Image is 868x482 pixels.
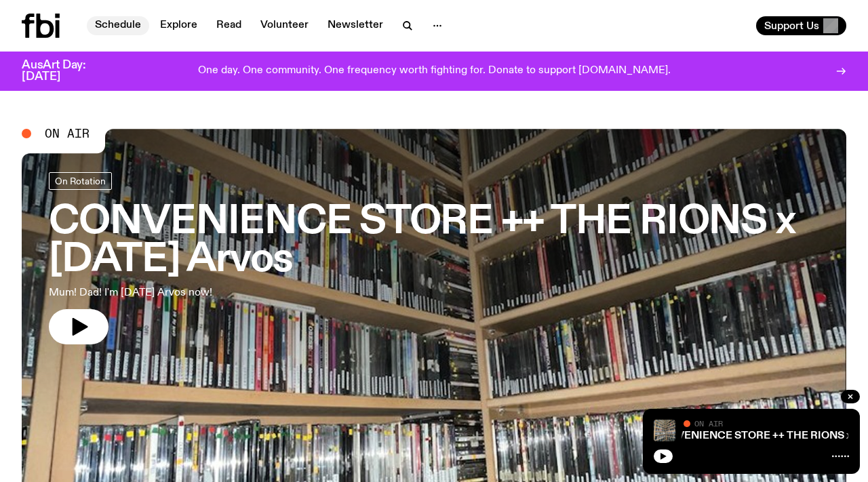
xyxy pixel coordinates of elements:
a: Newsletter [319,16,391,35]
span: Support Us [764,20,819,32]
h3: AusArt Day: [DATE] [22,60,108,83]
button: Support Us [756,16,846,35]
span: On Air [45,127,90,140]
img: A corner shot of the fbi music library [654,420,675,441]
a: Schedule [87,16,149,35]
a: Volunteer [252,16,317,35]
a: Read [208,16,250,35]
a: On Rotation [49,172,112,190]
p: One day. One community. One frequency worth fighting for. Donate to support [DOMAIN_NAME]. [198,65,671,77]
a: CONVENIENCE STORE ++ THE RIONS x [DATE] ArvosMum! Dad! I'm [DATE] Arvos now! [49,172,819,344]
h3: CONVENIENCE STORE ++ THE RIONS x [DATE] Arvos [49,203,819,279]
p: Mum! Dad! I'm [DATE] Arvos now! [49,285,396,301]
span: On Rotation [55,176,106,186]
a: Explore [152,16,205,35]
span: On Air [694,419,723,428]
